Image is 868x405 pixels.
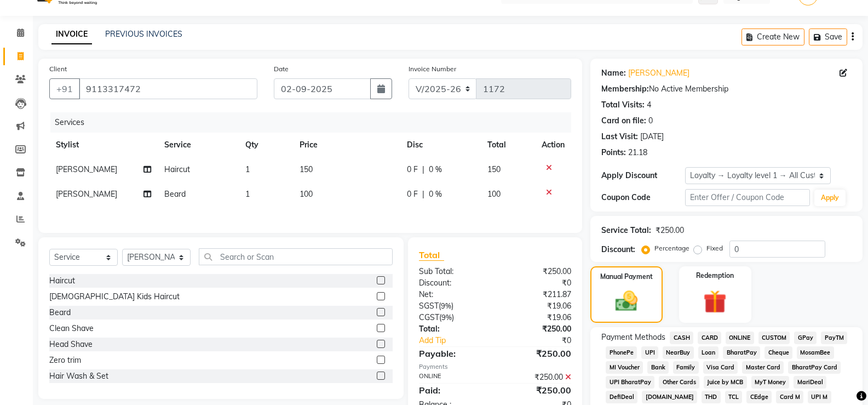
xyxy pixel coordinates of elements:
span: CEdge [746,391,772,403]
div: Zero trim [49,355,81,366]
span: Loan [698,346,719,359]
span: 1 [245,189,250,199]
span: Juice by MCB [704,376,747,389]
span: ONLINE [726,332,754,344]
div: 0 [648,115,653,127]
span: 9% [441,313,452,322]
button: Save [809,28,847,45]
span: [PERSON_NAME] [56,164,117,174]
div: No Active Membership [601,83,852,95]
div: ₹19.06 [495,312,579,323]
div: Name: [601,67,626,79]
span: [DOMAIN_NAME] [642,391,697,403]
span: 0 F [407,189,418,200]
div: ₹250.00 [495,384,579,397]
div: Head Shave [49,339,93,350]
label: Percentage [654,243,689,253]
span: 0 F [407,164,418,175]
span: 0 % [429,164,442,175]
div: ₹250.00 [495,266,579,277]
span: Haircut [164,164,190,174]
span: UPI BharatPay [606,376,654,389]
div: ₹19.06 [495,300,579,312]
span: BharatPay [723,346,760,359]
div: [DATE] [640,131,664,142]
span: MyT Money [751,376,790,389]
div: Membership: [601,83,649,95]
div: ( ) [411,312,495,323]
span: CUSTOM [758,332,790,344]
div: 4 [647,99,651,111]
label: Manual Payment [600,272,653,282]
span: UPI [641,346,658,359]
span: TCL [725,391,743,403]
span: Family [673,361,699,374]
span: BharatPay Card [788,361,841,374]
div: [DEMOGRAPHIC_DATA] Kids Haircut [49,291,180,303]
span: Bank [647,361,669,374]
span: | [422,164,424,175]
span: Beard [164,189,186,199]
span: GPay [794,332,817,344]
th: Stylist [49,133,158,157]
div: 21.18 [628,147,647,158]
span: | [422,189,424,200]
div: Net: [411,289,495,300]
span: 0 % [429,189,442,200]
label: Fixed [706,243,723,253]
div: Total: [411,323,495,335]
span: Payment Methods [601,332,665,343]
div: Payments [419,362,571,372]
span: 100 [487,189,501,199]
div: ₹250.00 [495,372,579,383]
div: Haircut [49,275,75,287]
span: 150 [300,164,313,174]
div: Coupon Code [601,192,685,203]
span: MariDeal [794,376,826,389]
div: Hair Wash & Set [49,370,108,382]
div: Points: [601,147,626,158]
span: UPI M [808,391,831,403]
div: Total Visits: [601,99,645,111]
div: Service Total: [601,225,651,236]
div: Beard [49,307,71,318]
button: Create New [741,28,804,45]
div: ₹0 [509,335,579,346]
span: Card M [776,391,803,403]
span: CGST [419,312,439,322]
div: Card on file: [601,115,646,127]
img: _cash.svg [608,288,645,314]
span: 150 [487,164,501,174]
th: Service [158,133,239,157]
input: Search by Name/Mobile/Email/Code [79,78,257,99]
span: CASH [670,332,693,344]
div: Apply Discount [601,170,685,181]
div: Payable: [411,347,495,360]
div: Last Visit: [601,131,638,142]
div: Discount: [601,244,635,255]
th: Total [481,133,535,157]
button: Apply [814,190,846,206]
div: ONLINE [411,372,495,383]
input: Enter Offer / Coupon Code [685,189,810,206]
div: ₹250.00 [656,225,684,236]
th: Disc [400,133,481,157]
div: Sub Total: [411,266,495,277]
span: Cheque [764,346,792,359]
label: Redemption [696,271,734,281]
input: Search or Scan [199,248,393,265]
a: Add Tip [411,335,509,346]
th: Qty [239,133,293,157]
label: Invoice Number [409,64,456,74]
a: [PERSON_NAME] [628,67,689,79]
a: INVOICE [51,25,92,44]
div: Discount: [411,277,495,289]
span: NearBuy [663,346,694,359]
span: MosamBee [797,346,834,359]
label: Client [49,64,67,74]
span: [PERSON_NAME] [56,189,117,199]
span: Visa Card [703,361,738,374]
div: ₹211.87 [495,289,579,300]
div: ₹0 [495,277,579,289]
span: Other Cards [659,376,699,389]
